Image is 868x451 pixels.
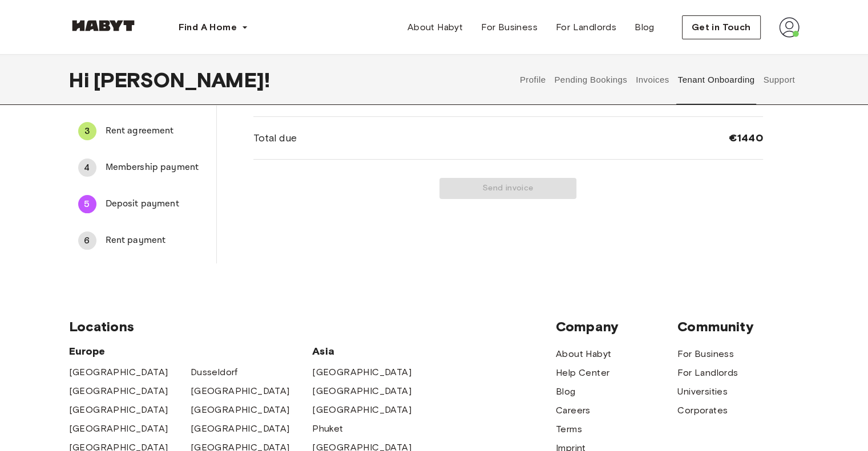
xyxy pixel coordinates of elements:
[69,117,216,145] div: 3Rent agreement
[515,55,799,105] div: user profile tabs
[69,365,168,379] a: [GEOGRAPHIC_DATA]
[556,404,591,417] a: Careers
[472,16,547,39] a: For Business
[106,124,207,138] span: Rent agreement
[78,195,96,213] div: 5
[547,16,625,39] a: For Landlords
[779,17,800,38] img: avatar
[191,422,290,436] a: [GEOGRAPHIC_DATA]
[677,347,734,361] a: For Business
[676,55,756,105] button: Tenant Onboarding
[312,422,343,436] a: Phuket
[677,318,799,335] span: Community
[253,131,297,145] span: Total due
[312,403,411,417] a: [GEOGRAPHIC_DATA]
[398,16,472,39] a: About Habyt
[556,366,609,380] a: Help Center
[69,227,216,254] div: 6Rent payment
[169,16,257,39] button: Find A Home
[94,68,270,92] span: [PERSON_NAME] !
[553,55,629,105] button: Pending Bookings
[556,422,582,436] a: Terms
[762,55,797,105] button: Support
[78,231,96,250] div: 6
[635,21,655,34] span: Blog
[69,190,216,218] div: 5Deposit payment
[312,365,411,379] a: [GEOGRAPHIC_DATA]
[179,21,237,34] span: Find A Home
[69,154,216,181] div: 4Membership payment
[518,55,547,105] button: Profile
[69,318,556,335] span: Locations
[69,344,313,358] span: Europe
[481,21,538,34] span: For Business
[677,385,728,399] a: Universities
[556,21,616,34] span: For Landlords
[106,234,207,247] span: Rent payment
[692,21,751,34] span: Get in Touch
[556,318,677,335] span: Company
[191,403,290,417] a: [GEOGRAPHIC_DATA]
[407,21,463,34] span: About Habyt
[312,384,411,398] a: [GEOGRAPHIC_DATA]
[635,55,671,105] button: Invoices
[677,404,728,417] a: Corporates
[312,344,434,358] span: Asia
[78,122,96,140] div: 3
[682,15,761,39] button: Get in Touch
[69,20,138,31] img: Habyt
[556,385,576,399] a: Blog
[106,161,207,174] span: Membership payment
[78,159,96,177] div: 4
[69,422,168,436] a: [GEOGRAPHIC_DATA]
[106,197,207,211] span: Deposit payment
[191,384,290,398] a: [GEOGRAPHIC_DATA]
[191,365,238,379] a: Dusseldorf
[69,384,168,398] a: [GEOGRAPHIC_DATA]
[625,16,664,39] a: Blog
[556,347,611,361] a: About Habyt
[677,366,738,380] a: For Landlords
[69,68,94,92] span: Hi
[69,403,168,417] a: [GEOGRAPHIC_DATA]
[729,131,763,145] span: €1440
